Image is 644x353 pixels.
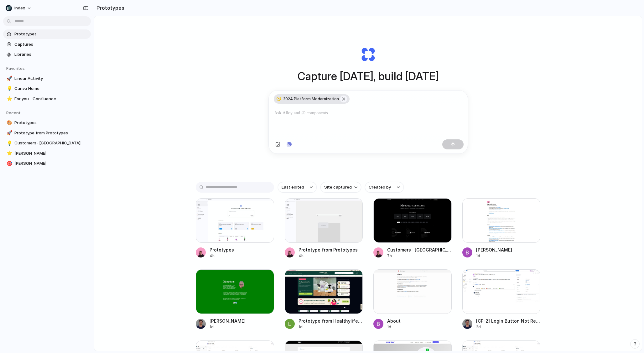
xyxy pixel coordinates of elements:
button: 🎨 [6,120,12,126]
div: 1d [476,253,512,259]
a: 💡Canva Home [3,84,91,93]
a: 🎯[PERSON_NAME] [3,159,91,168]
div: 1d [387,324,401,330]
a: ⭐For you - Confluence [3,94,91,104]
span: Created by [369,184,391,190]
button: Last edited [278,182,317,193]
a: AboutAbout1d [373,269,452,330]
button: ⭐ [6,150,12,157]
span: Prototypes [14,31,88,37]
h2: Prototypes [94,4,124,12]
div: ⭐ [7,150,11,157]
div: About [387,318,401,324]
div: Prototypes [210,247,234,253]
a: Leo Denham[PERSON_NAME]1d [196,269,274,330]
a: 🚀Prototype from Prototypes [3,128,91,138]
a: 💡Customers · [GEOGRAPHIC_DATA] [3,138,91,148]
a: 🚀Linear Activity [3,74,91,83]
span: Linear Activity [14,75,88,82]
a: Prototype from PrototypesPrototype from Prototypes4h [285,198,363,259]
span: Site captured [324,184,352,190]
button: ⭐ [6,96,12,102]
span: Customers · [GEOGRAPHIC_DATA] [14,140,88,146]
button: Site captured [320,182,361,193]
button: 🎯 [6,160,12,167]
button: 🚀 [6,130,12,136]
div: 4h [299,253,358,259]
a: 🎨Prototypes [3,118,91,127]
div: 4h [210,253,234,259]
button: Created by [365,182,404,193]
span: Canva Home [14,86,88,92]
a: Simon Kubica[PERSON_NAME]1d [462,198,541,259]
a: Prototype from Healthylife & Healthylife Pharmacy (Formerly Superpharmacy)Prototype from Healthyl... [285,269,363,330]
div: 2d [476,324,541,330]
button: 💡 [6,140,12,146]
span: Index [14,5,25,11]
a: [CP-2] Login Button Not Responding on Homepage - Jira[CP-2] Login Button Not Responding on Homepa... [462,269,541,330]
div: 🚀 [7,129,11,137]
span: Favorites [6,66,25,71]
a: Libraries [3,50,91,59]
span: Captures [14,41,88,48]
span: Recent [6,110,21,115]
h1: Capture [DATE], build [DATE] [298,68,439,85]
div: Prototype from Healthylife & Healthylife Pharmacy (Formerly Superpharmacy) [299,318,363,324]
div: 1d [210,324,246,330]
span: Prototypes [14,120,88,126]
a: Prototypes [3,29,91,39]
span: Libraries [14,51,88,58]
a: PrototypesPrototypes4h [196,198,274,259]
a: Customers · ResendCustomers · [GEOGRAPHIC_DATA]7h [373,198,452,259]
span: [PERSON_NAME] [14,160,88,167]
div: [PERSON_NAME] [476,247,512,253]
div: 🚀 [7,75,11,82]
div: ⭐ [7,95,11,102]
span: Last edited [282,184,304,190]
div: [CP-2] Login Button Not Responding on Homepage - Jira [476,318,541,324]
button: 🚀 [6,75,12,82]
a: ⭐[PERSON_NAME] [3,149,91,158]
div: 💡 [7,85,11,92]
div: 7h [387,253,452,259]
div: 🎯 [7,160,11,167]
div: 1d [299,324,363,330]
span: Prototype from Prototypes [14,130,88,136]
div: 🎨 [7,119,11,127]
span: [PERSON_NAME] [14,150,88,157]
span: For you - Confluence [14,96,88,102]
div: Customers · [GEOGRAPHIC_DATA] [387,247,452,253]
div: Prototype from Prototypes [299,247,358,253]
button: 💡 [6,86,12,92]
div: [PERSON_NAME] [210,318,246,324]
button: Index [3,3,35,13]
a: 2024 Platform Modernization [274,94,350,104]
div: 💡 [7,140,11,147]
a: Captures [3,40,91,49]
